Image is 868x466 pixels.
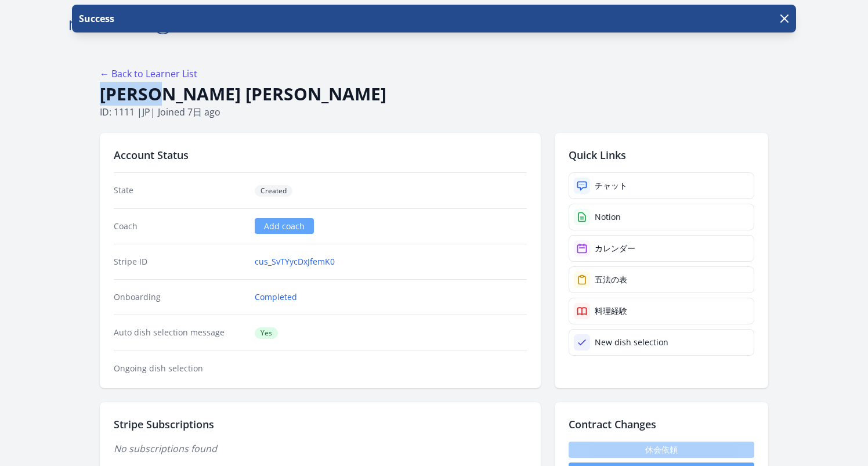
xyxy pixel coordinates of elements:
[114,256,245,268] dt: Stripe ID
[114,291,245,303] dt: Onboarding
[595,180,627,192] div: チャット
[77,12,114,26] p: Success
[569,266,754,293] a: 五法の表
[569,416,754,432] h2: Contract Changes
[100,67,197,80] a: ← Back to Learner List
[114,221,245,232] dt: Coach
[142,106,150,118] span: jp
[569,298,754,324] a: 料理経験
[114,363,245,374] dt: Ongoing dish selection
[114,147,527,163] h2: Account Status
[114,416,527,432] h2: Stripe Subscriptions
[114,442,527,456] p: No subscriptions found
[569,442,754,458] span: 休会依頼
[114,327,245,339] dt: Auto dish selection message
[569,235,754,262] a: カレンダー
[569,147,754,163] h2: Quick Links
[114,185,245,197] dt: State
[255,185,292,197] span: Created
[595,305,627,317] div: 料理経験
[569,172,754,199] a: チャット
[569,204,754,230] a: Notion
[595,211,621,223] div: Notion
[569,329,754,356] a: New dish selection
[100,83,768,105] h1: [PERSON_NAME] [PERSON_NAME]
[255,327,278,339] span: Yes
[100,105,768,119] p: ID: 1111 | | Joined 7日 ago
[595,337,668,348] div: New dish selection
[595,274,627,286] div: 五法の表
[255,256,335,268] a: cus_SvTYycDxJfemK0
[255,291,297,303] a: Completed
[595,243,635,254] div: カレンダー
[255,218,314,234] a: Add coach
